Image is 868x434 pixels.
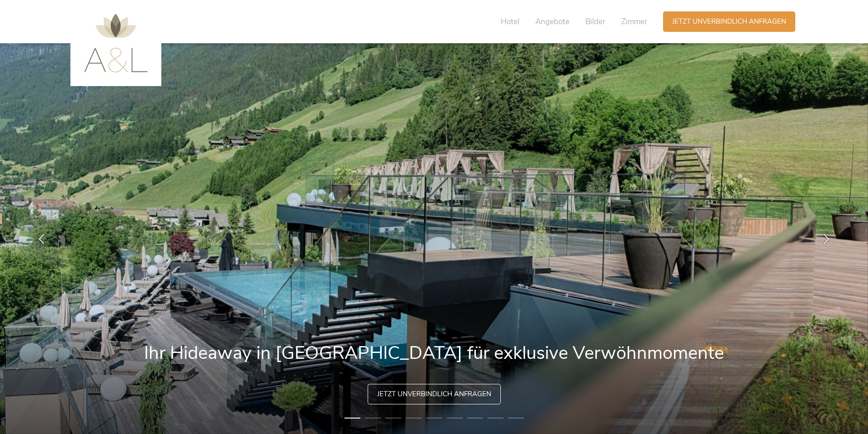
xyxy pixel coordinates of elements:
[84,14,148,72] img: AMONTI & LUNARIS Wellnessresort
[377,389,491,399] span: Jetzt unverbindlich anfragen
[535,16,569,27] span: Angebote
[672,17,786,26] span: Jetzt unverbindlich anfragen
[585,16,605,27] span: Bilder
[501,16,519,27] span: Hotel
[621,16,647,27] span: Zimmer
